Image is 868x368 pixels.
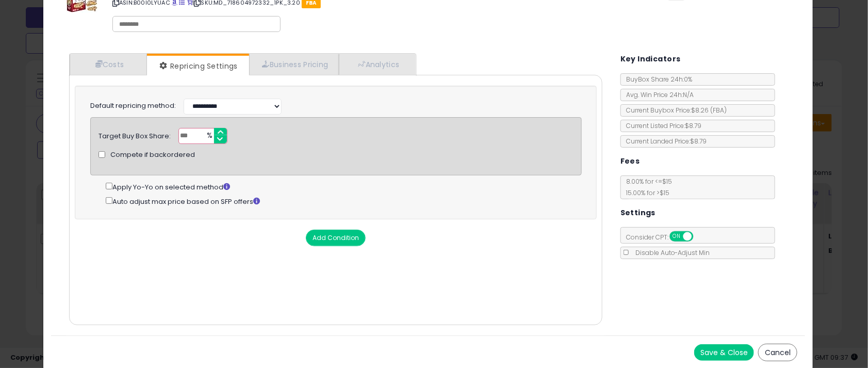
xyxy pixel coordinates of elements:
span: Disable Auto-Adjust Min [630,248,710,257]
h5: Settings [620,206,656,219]
span: Current Buybox Price: [621,106,727,115]
a: Business Pricing [249,54,339,75]
span: 15.00 % for > $15 [621,188,669,197]
div: Auto adjust max price based on SFP offers [106,195,582,206]
span: Current Landed Price: $8.79 [621,137,707,146]
h5: Fees [620,155,640,168]
a: Costs [70,54,147,75]
label: Default repricing method: [90,101,176,111]
span: 8.00 % for <= $15 [621,177,672,197]
button: Save & Close [694,344,754,361]
span: ON [670,232,683,241]
span: ( FBA ) [710,106,727,115]
span: BuyBox Share 24h: 0% [621,75,692,84]
button: Add Condition [306,230,366,246]
span: $8.26 [691,106,727,115]
span: OFF [692,232,708,241]
span: Compete if backordered [110,150,195,160]
div: Apply Yo-Yo on selected method [106,181,582,192]
span: Current Listed Price: $8.79 [621,121,701,130]
button: Cancel [758,344,797,361]
span: Avg. Win Price 24h: N/A [621,90,694,99]
a: Repricing Settings [147,56,248,76]
a: Analytics [339,54,415,75]
span: % [201,129,217,144]
h5: Key Indicators [620,53,681,66]
span: Consider CPT: [621,233,707,242]
div: Target Buy Box Share: [99,128,171,141]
